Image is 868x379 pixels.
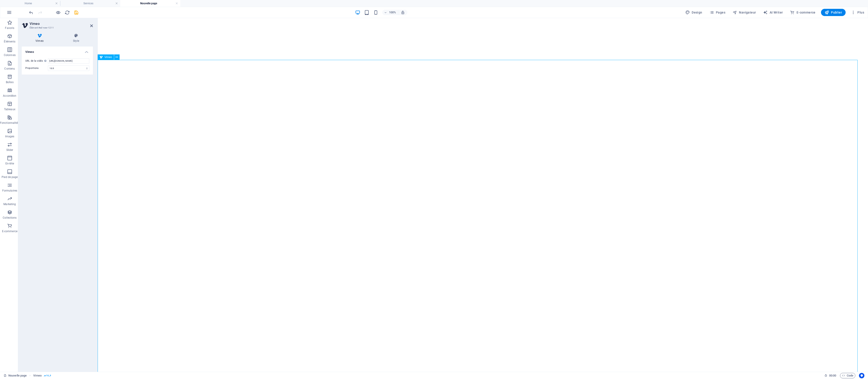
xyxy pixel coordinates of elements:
span: Plus [851,10,864,15]
label: URL de la vidéo [25,58,48,64]
i: Enregistrer (Ctrl+S) [74,10,79,15]
p: Favoris [5,26,14,30]
button: Navigateur [731,9,758,16]
h4: Vimeo [22,47,93,55]
h3: Élément #ed-new-1211 [30,26,84,30]
p: Formulaires [2,189,17,192]
button: E-commerce [788,9,817,16]
span: AI Writer [763,10,783,15]
button: save [73,10,79,15]
button: Design [684,9,704,16]
label: Proportions [25,66,48,71]
span: Publier [825,10,842,15]
span: Code [842,373,853,378]
p: Accordéon [3,94,16,98]
p: En-tête [5,162,14,165]
span: E-commerce [790,10,815,15]
h4: Services [60,1,120,6]
i: Annuler : Ajouter un élément (Ctrl+Z) [28,10,34,15]
a: Cliquez pour annuler la sélection. Double-cliquez pour ouvrir Pages. [4,373,27,378]
span: : [832,374,833,377]
p: Marketing [3,202,16,206]
h6: Durée de la session [824,373,836,378]
p: Tableaux [4,108,15,111]
span: Navigateur [733,10,756,15]
button: AI Writer [761,9,785,16]
p: Pied de page [2,175,18,179]
h4: Nouvelle page [120,1,180,6]
h4: Vimeo [22,33,59,43]
span: Cliquez pour sélectionner. Double-cliquez pour modifier. [33,373,41,378]
p: Images [5,135,14,138]
p: E-commerce [2,229,17,233]
i: Lors du redimensionnement, ajuster automatiquement le niveau de zoom en fonction de l'appareil sé... [401,10,405,14]
i: Actualiser la page [65,10,70,15]
span: Vimeo [104,56,112,58]
h6: 100% [389,10,396,15]
span: 00 00 [829,373,836,378]
button: 100% [382,10,398,15]
span: Pages [710,10,725,15]
p: Colonnes [4,53,16,57]
button: undo [28,10,34,15]
button: Plus [849,9,866,16]
button: Pages [708,9,727,16]
h4: Style [59,33,93,43]
button: Publier [821,9,846,16]
button: reload [64,10,70,15]
span: . ar16_9 [43,373,51,378]
span: Design [685,10,702,15]
p: Contenu [4,67,15,70]
button: Usercentrics [859,373,864,378]
button: Cliquez ici pour quitter le mode Aperçu et poursuivre l'édition. [55,10,61,15]
button: Code [840,373,855,378]
p: Slider [6,148,13,152]
p: Éléments [4,40,15,43]
p: Collections [3,216,17,220]
div: Design (Ctrl+Alt+Y) [684,9,704,16]
nav: breadcrumb [33,373,51,378]
h2: Vimeo [30,22,93,26]
p: Boîtes [6,80,14,84]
